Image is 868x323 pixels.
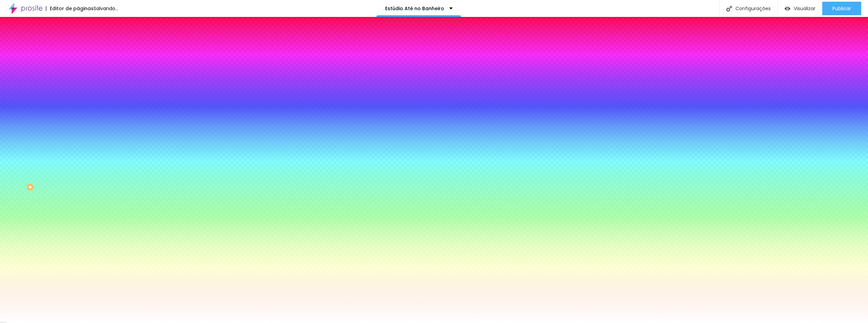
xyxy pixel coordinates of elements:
span: Visualizar [794,6,815,11]
div: Editor de páginas [46,6,94,11]
img: Icone [726,6,732,12]
p: Estúdio Até no Banheiro [385,6,444,11]
span: Publicar [832,6,851,11]
div: Salvando... [94,6,118,11]
button: Publicar [822,2,861,15]
img: view-1.svg [785,6,790,12]
button: Visualizar [778,2,822,15]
